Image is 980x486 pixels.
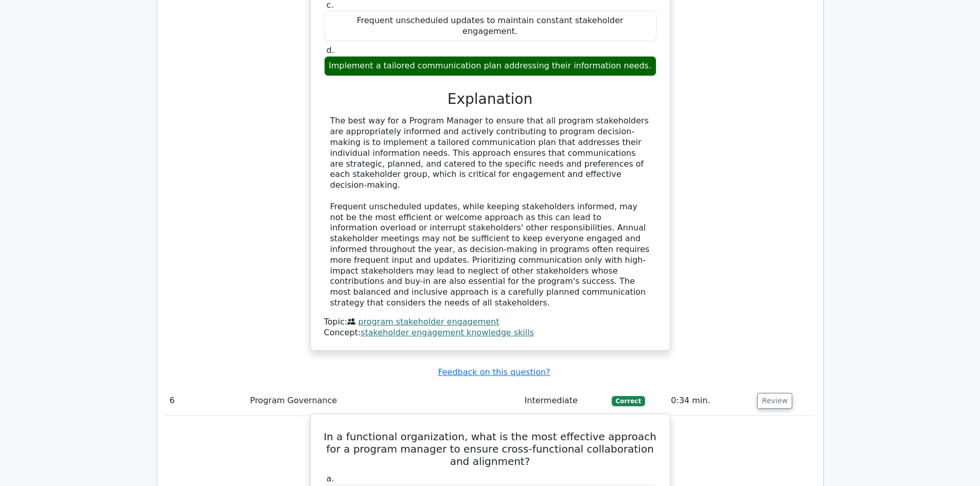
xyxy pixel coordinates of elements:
[324,328,656,338] div: Concept:
[324,11,656,42] div: Frequent unscheduled updates to maintain constant stakeholder engagement.
[246,386,521,416] td: Program Governance
[757,393,792,409] button: Review
[323,430,657,467] h5: In a functional organization, what is the most effective approach for a program manager to ensure...
[438,367,550,377] a: Feedback on this question?
[667,386,753,416] td: 0:34 min.
[327,45,334,55] span: d.
[324,56,656,76] div: Implement a tailored communication plan addressing their information needs.
[358,317,499,327] a: program stakeholder engagement
[521,386,608,416] td: Intermediate
[166,386,246,416] td: 6
[612,396,645,406] span: Correct
[330,116,650,308] div: The best way for a Program Manager to ensure that all program stakeholders are appropriately info...
[330,91,650,108] h3: Explanation
[324,317,656,328] div: Topic:
[361,328,534,337] a: stakeholder engagement knowledge skills
[327,474,334,483] span: a.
